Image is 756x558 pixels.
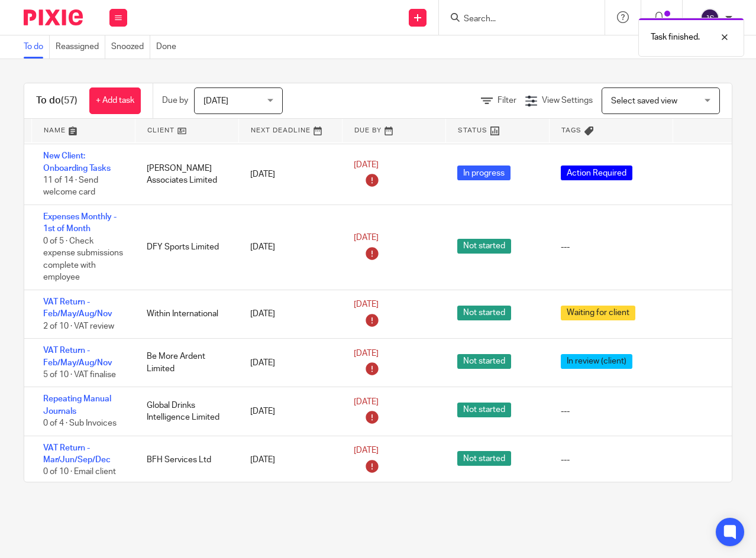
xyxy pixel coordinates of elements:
[354,349,379,358] span: [DATE]
[162,95,188,106] p: Due by
[24,9,83,25] img: Pixie
[561,354,632,369] span: In review (client)
[43,346,112,366] a: VAT Return - Feb/May/Aug/Nov
[43,468,116,476] span: 0 of 10 · Email client
[457,306,511,320] span: Not started
[457,451,511,466] span: Not started
[43,419,117,427] span: 0 of 4 · Sub Invoices
[43,395,111,415] a: Repeating Manual Journals
[354,233,379,242] span: [DATE]
[497,96,516,105] span: Filter
[135,205,238,290] td: DFY Sports Limited
[457,166,511,180] span: In progress
[457,403,511,417] span: Not started
[561,241,661,253] div: ---
[43,152,111,172] a: New Client: Onboarding Tasks
[611,97,677,105] span: Select saved view
[135,436,238,484] td: BFH Services Ltd
[354,446,379,455] span: [DATE]
[24,35,50,59] a: To do
[561,127,581,134] span: Tags
[457,354,511,369] span: Not started
[135,290,238,339] td: Within International
[457,239,511,254] span: Not started
[43,176,98,197] span: 11 of 14 · Send welcome card
[561,306,635,320] span: Waiting for client
[43,444,111,464] a: VAT Return - Mar/Jun/Sep/Dec
[61,96,77,105] span: (57)
[238,205,342,290] td: [DATE]
[56,35,105,59] a: Reassigned
[111,35,150,59] a: Snoozed
[561,405,661,417] div: ---
[43,322,114,330] span: 2 of 10 · VAT review
[135,144,238,205] td: [PERSON_NAME] Associates Limited
[43,298,112,318] a: VAT Return - Feb/May/Aug/Nov
[203,97,228,105] span: [DATE]
[36,95,77,107] h1: To do
[238,144,342,205] td: [DATE]
[89,87,141,114] a: + Add task
[238,436,342,484] td: [DATE]
[354,398,379,406] span: [DATE]
[354,161,379,169] span: [DATE]
[43,371,116,379] span: 5 of 10 · VAT finalise
[561,454,661,466] div: ---
[354,301,379,309] span: [DATE]
[135,339,238,387] td: Be More Ardent Limited
[238,290,342,339] td: [DATE]
[542,96,593,105] span: View Settings
[238,387,342,436] td: [DATE]
[651,31,700,43] p: Task finished.
[43,237,123,282] span: 0 of 5 · Check expense submissions complete with employee
[135,387,238,436] td: Global Drinks Intelligence Limited
[43,213,117,233] a: Expenses Monthly - 1st of Month
[156,35,182,59] a: Done
[238,339,342,387] td: [DATE]
[700,8,719,27] img: svg%3E
[561,166,632,180] span: Action Required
